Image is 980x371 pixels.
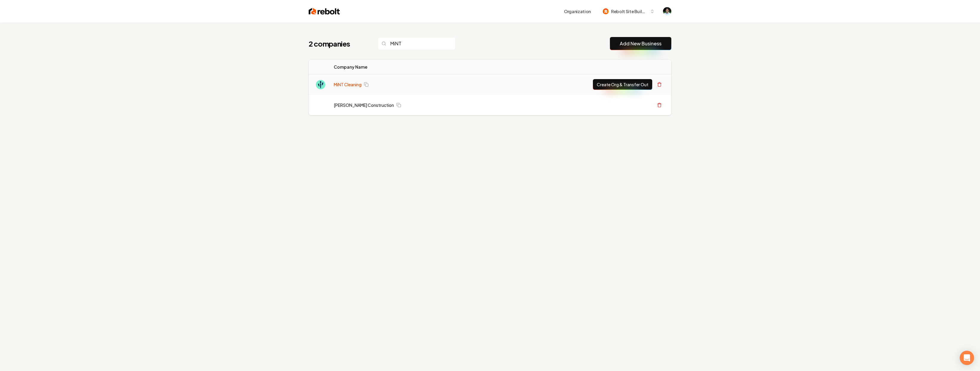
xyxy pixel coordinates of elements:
div: Open Intercom Messenger [960,351,974,365]
th: Company Name [329,60,493,74]
img: Arwin Rahmatpanah [663,7,671,16]
a: Add New Business [620,40,661,47]
button: Open user button [663,7,671,16]
a: MiNT Cleaning [334,81,361,87]
span: Rebolt Site Builder [611,8,647,15]
img: MiNT Cleaning logo [316,80,325,89]
button: Add New Business [610,37,671,50]
a: [PERSON_NAME] Construction [334,102,394,108]
img: Rebolt Site Builder [603,8,609,14]
img: Rebolt Logo [309,7,340,16]
button: Organization [560,6,594,17]
button: Create Org & Transfer Out [593,79,652,90]
input: Search... [378,37,455,50]
h1: 2 companies [309,39,366,48]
